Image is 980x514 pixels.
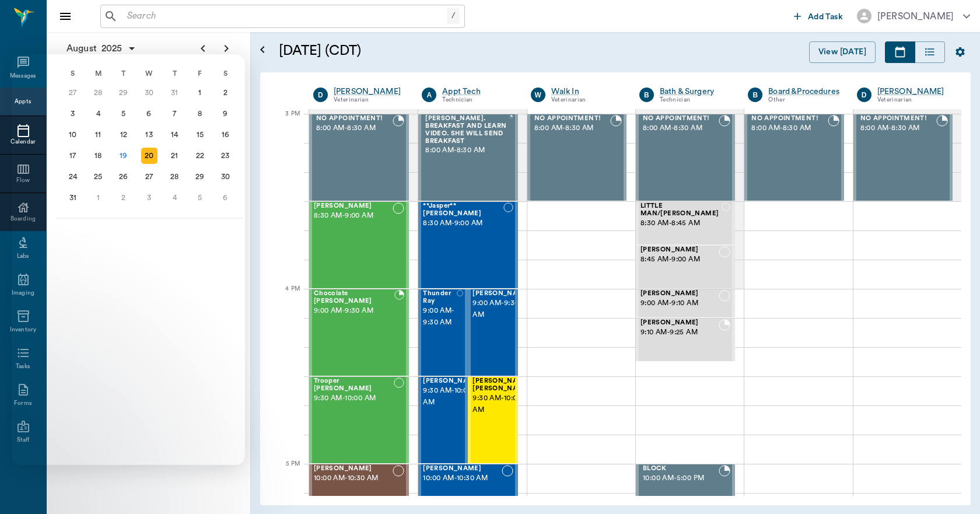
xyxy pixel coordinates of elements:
[660,86,730,97] a: Bath & Surgery
[314,305,394,317] span: 9:00 AM - 9:30 AM
[748,88,762,102] div: B
[422,88,436,102] div: A
[551,95,622,105] div: Veterinarian
[640,327,719,338] span: 9:10 AM - 9:25 AM
[442,95,513,105] div: Technician
[423,465,501,473] span: [PERSON_NAME]
[423,202,503,218] span: **Jasper** [PERSON_NAME]
[334,95,404,105] div: Veterinarian
[751,123,827,134] span: 8:00 AM - 8:30 AM
[643,115,719,123] span: NO APPOINTMENT!
[418,376,468,464] div: NOT_CONFIRMED, 9:30 AM - 10:00 AM
[334,86,404,97] a: [PERSON_NAME]
[660,95,730,105] div: Technician
[425,115,509,145] span: [PERSON_NAME]. BREAKFAST AND LEARN VIDEO. SHE WILL SEND BREAKFAST
[640,246,719,254] span: [PERSON_NAME]
[643,465,719,473] span: BLOCK
[12,54,245,465] iframe: Intercom live chat
[640,218,722,229] span: 8:30 AM - 8:45 AM
[534,123,610,134] span: 8:00 AM - 8:30 AM
[640,319,719,327] span: [PERSON_NAME]
[423,377,481,385] span: [PERSON_NAME]
[636,201,735,245] div: NOT_CONFIRMED, 8:30 AM - 8:45 AM
[809,41,876,63] button: View [DATE]
[423,473,501,484] span: 10:00 AM - 10:30 AM
[877,86,948,97] a: [PERSON_NAME]
[853,114,953,201] div: BOOKED, 8:00 AM - 8:30 AM
[751,115,827,123] span: NO APPOINTMENT!
[636,318,735,362] div: BOOKED, 9:10 AM - 9:25 AM
[473,393,531,416] span: 9:30 AM - 10:00 AM
[64,40,99,57] span: August
[640,298,719,309] span: 9:00 AM - 9:10 AM
[860,123,936,134] span: 8:00 AM - 8:30 AM
[468,376,517,464] div: NOT_CONFIRMED, 9:30 AM - 10:00 AM
[447,8,460,24] div: /
[316,123,393,134] span: 8:00 AM - 8:30 AM
[423,305,457,328] span: 9:00 AM - 9:30 AM
[551,86,622,97] a: Walk In
[534,115,610,123] span: NO APPOINTMENT!
[309,114,409,201] div: BOOKED, 8:00 AM - 8:30 AM
[215,37,238,60] button: Next page
[423,218,503,229] span: 8:30 AM - 9:00 AM
[418,289,468,376] div: NOT_CONFIRMED, 9:00 AM - 9:30 AM
[418,201,517,289] div: NOT_CONFIRMED, 8:30 AM - 9:00 AM
[768,95,839,105] div: Other
[442,86,513,97] a: Appt Tech
[10,326,36,334] div: Inventory
[640,202,722,218] span: LITTLE MAN/[PERSON_NAME]
[468,289,517,376] div: NOT_CONFIRMED, 9:00 AM - 9:30 AM
[10,72,37,81] div: Messages
[314,210,393,222] span: 8:30 AM - 9:00 AM
[473,290,531,298] span: [PERSON_NAME]
[636,245,735,289] div: NOT_CONFIRMED, 8:45 AM - 9:00 AM
[314,465,393,473] span: [PERSON_NAME]
[191,37,215,60] button: Previous page
[12,474,40,502] iframe: Intercom live chat
[744,114,843,201] div: BOOKED, 8:00 AM - 8:30 AM
[857,88,871,102] div: D
[643,123,719,134] span: 8:00 AM - 8:30 AM
[309,376,409,464] div: NOT_CONFIRMED, 9:30 AM - 10:00 AM
[314,202,393,210] span: [PERSON_NAME]
[423,385,481,408] span: 9:30 AM - 10:00 AM
[768,86,839,97] a: Board &Procedures
[531,88,545,102] div: W
[636,289,735,318] div: NOT_CONFIRMED, 9:00 AM - 9:10 AM
[314,377,394,393] span: Trooper [PERSON_NAME]
[848,5,979,27] button: [PERSON_NAME]
[54,5,77,28] button: Close drawer
[860,115,936,123] span: NO APPOINTMENT!
[789,5,848,27] button: Add Task
[61,37,142,60] button: August2025
[473,298,531,321] span: 9:00 AM - 9:30 AM
[640,290,719,298] span: [PERSON_NAME]
[314,290,394,305] span: Chocolate [PERSON_NAME]
[314,473,393,484] span: 10:00 AM - 10:30 AM
[877,9,954,23] div: [PERSON_NAME]
[527,114,626,201] div: BOOKED, 8:00 AM - 8:30 AM
[256,27,269,72] button: Open calendar
[279,41,580,60] h5: [DATE] (CDT)
[473,377,531,393] span: [PERSON_NAME] [PERSON_NAME]
[309,201,409,289] div: NOT_CONFIRMED, 8:30 AM - 9:00 AM
[316,115,393,123] span: NO APPOINTMENT!
[639,88,654,102] div: B
[425,145,509,156] span: 8:00 AM - 8:30 AM
[877,95,948,105] div: Veterinarian
[640,254,719,265] span: 8:45 AM - 9:00 AM
[269,108,300,137] div: 3 PM
[269,458,300,487] div: 5 PM
[643,473,719,484] span: 10:00 AM - 5:00 PM
[269,283,300,312] div: 4 PM
[313,88,328,102] div: D
[123,8,447,25] input: Search
[636,114,735,201] div: BOOKED, 8:00 AM - 8:30 AM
